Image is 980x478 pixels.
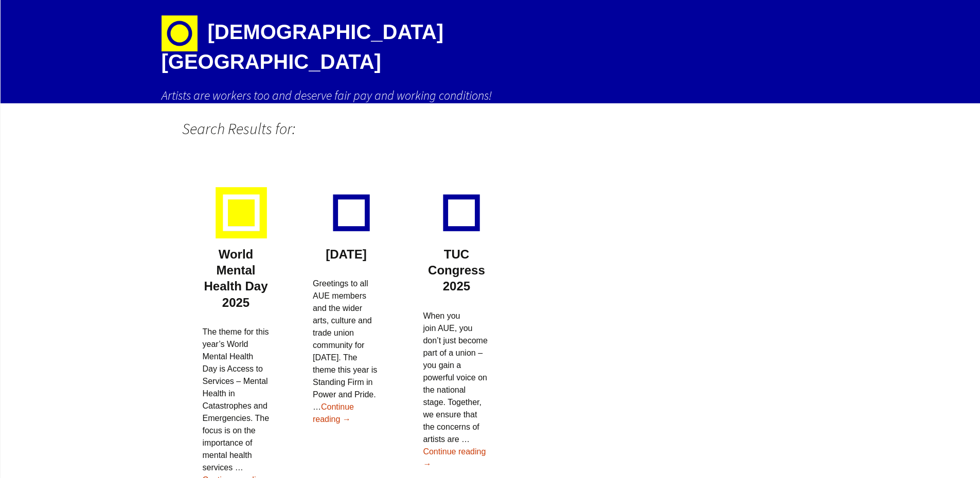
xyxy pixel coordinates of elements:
p: Greetings to all AUE members and the wider arts, culture and trade union community for [DATE]. Th... [313,278,380,426]
p: When you join AUE, you don’t just become part of a union – you gain a powerful voice on the natio... [423,310,490,470]
a: TUC Congress 2025 [428,247,485,293]
a: World Mental Health Day 2025 [204,247,268,309]
a: Continue reading → [313,402,354,424]
span: → [423,459,431,468]
img: circle-e1448293145835.png [162,15,198,51]
a: Continue reading → [423,447,486,468]
a: [DATE] [326,247,367,261]
span: → [343,415,351,424]
h2: Artists are workers too and deserve fair pay and working conditions! [162,87,820,103]
h1: Search Results for: [182,103,578,154]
